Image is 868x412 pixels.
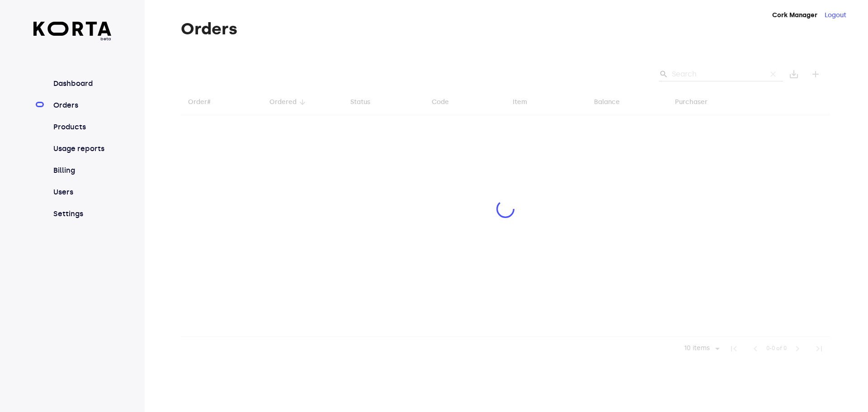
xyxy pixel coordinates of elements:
[33,22,112,42] a: beta
[52,143,112,154] a: Usage reports
[825,11,846,20] button: Logout
[52,165,112,176] a: Billing
[52,187,112,198] a: Users
[52,122,112,133] a: Products
[52,100,112,111] a: Orders
[52,78,112,89] a: Dashboard
[772,11,817,19] strong: Cork Manager
[33,22,112,36] img: Korta
[33,36,112,42] span: beta
[181,20,830,38] h1: Orders
[52,208,112,219] a: Settings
